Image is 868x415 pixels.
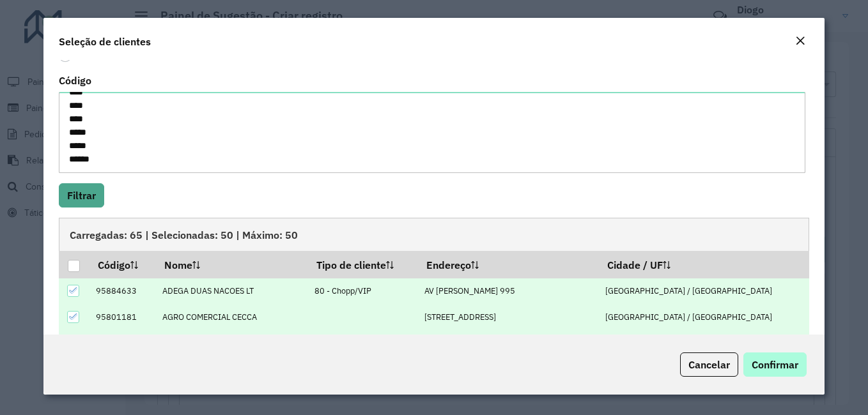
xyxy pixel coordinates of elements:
[417,304,598,330] td: [STREET_ADDRESS]
[59,73,91,88] label: Código
[680,352,738,377] button: Cancelar
[417,278,598,305] td: AV [PERSON_NAME] 995
[59,218,809,251] div: Carregadas: 65 | Selecionadas: 50 | Máximo: 50
[308,278,417,305] td: 80 - Chopp/VIP
[598,304,809,330] td: [GEOGRAPHIC_DATA] / [GEOGRAPHIC_DATA]
[598,278,809,305] td: [GEOGRAPHIC_DATA] / [GEOGRAPHIC_DATA]
[688,358,730,371] span: Cancelar
[89,304,155,330] td: 95801181
[89,330,155,356] td: 95899463
[752,358,798,371] span: Confirmar
[743,352,807,377] button: Confirmar
[156,251,308,278] th: Nome
[417,330,598,356] td: R IRIDIUM 34
[156,330,308,356] td: [PERSON_NAME]
[59,34,151,49] h4: Seleção de clientes
[598,330,809,356] td: SAO JOAO DE MER / [GEOGRAPHIC_DATA]
[89,251,155,278] th: Código
[156,278,308,305] td: ADEGA DUAS NACOES LT
[59,183,104,207] button: Filtrar
[417,251,598,278] th: Endereço
[89,278,155,305] td: 95884633
[156,304,308,330] td: AGRO COMERCIAL CECCA
[308,251,417,278] th: Tipo de cliente
[598,251,809,278] th: Cidade / UF
[795,36,805,46] em: Fechar
[791,33,809,50] button: Close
